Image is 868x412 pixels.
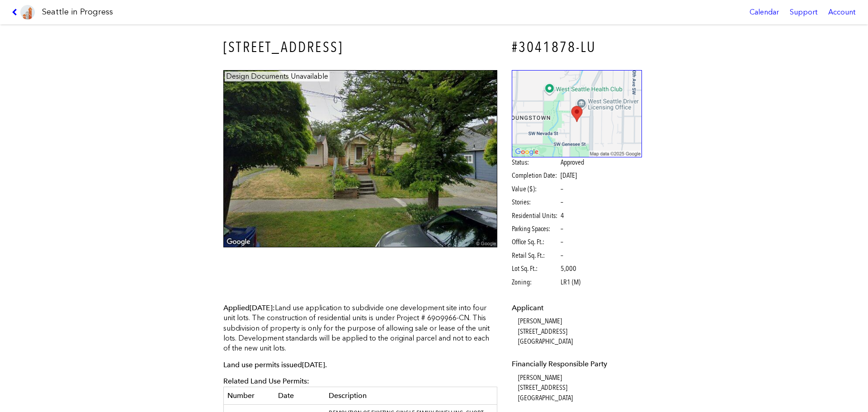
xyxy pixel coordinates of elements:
[512,197,559,207] span: Stories:
[512,264,559,274] span: Lot Sq. Ft.:
[223,377,309,385] span: Related Land Use Permits:
[512,157,559,167] span: Status:
[512,224,559,234] span: Parking Spaces:
[512,359,642,369] dt: Financially Responsible Party
[325,387,497,404] th: Description
[561,224,563,234] span: –
[20,5,35,19] img: favicon-96x96.png
[518,316,642,346] dd: [PERSON_NAME] [STREET_ADDRESS] [GEOGRAPHIC_DATA]
[274,387,325,404] th: Date
[223,37,497,57] h3: [STREET_ADDRESS]
[561,264,576,274] span: 5,000
[512,211,559,221] span: Residential Units:
[561,157,584,167] span: Approved
[223,70,497,248] img: 4109_25TH_AVE_SW_SEATTLE.jpg
[224,387,274,404] th: Number
[225,71,330,81] figcaption: Design Documents Unavailable
[561,211,564,221] span: 4
[512,303,642,313] dt: Applicant
[250,303,273,312] span: [DATE]
[223,360,497,370] p: Land use permits issued .
[302,360,325,369] span: [DATE]
[223,303,497,354] p: Land use application to subdivide one development site into four unit lots. The construction of r...
[561,184,563,194] span: –
[518,373,642,403] dd: [PERSON_NAME] [STREET_ADDRESS] [GEOGRAPHIC_DATA]
[512,184,559,194] span: Value ($):
[561,277,580,287] span: LR1 (M)
[223,303,275,312] span: Applied :
[561,197,563,207] span: –
[561,171,577,180] span: [DATE]
[512,70,642,157] img: staticmap
[512,277,559,287] span: Zoning:
[42,6,113,18] h1: Seattle in Progress
[512,251,559,260] span: Retail Sq. Ft.:
[512,237,559,247] span: Office Sq. Ft.:
[512,170,559,180] span: Completion Date:
[561,251,563,260] span: –
[512,37,642,57] h4: #3041878-LU
[561,237,563,247] span: –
